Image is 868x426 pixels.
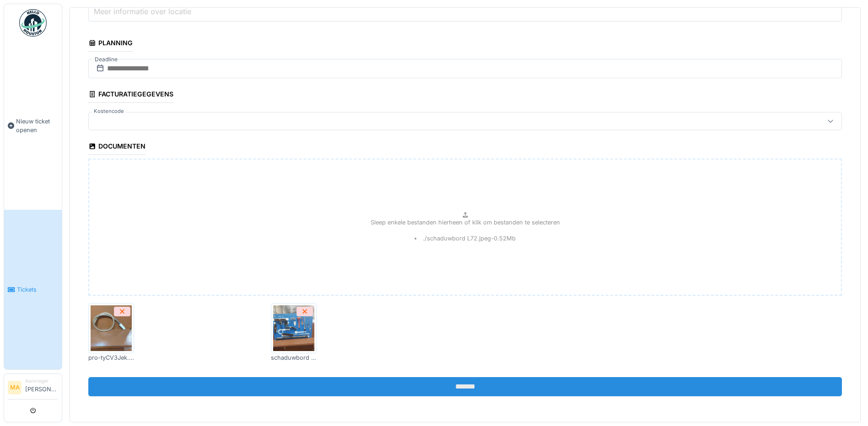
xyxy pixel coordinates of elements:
div: schaduwbord L72.jpeg [271,353,317,362]
li: MA [8,381,22,394]
img: 6dh6xuyecqivrxrleaofzoee6faa [91,305,132,351]
div: Documenten [88,139,146,155]
span: Tickets [17,285,58,294]
li: [PERSON_NAME] [25,378,58,397]
img: Badge_color-CXgf-gQk.svg [19,9,47,37]
a: MA Aanvrager[PERSON_NAME] [8,378,58,399]
img: hmx8g866yegz9gghuesu5suwkcvr [273,305,314,351]
div: Planning [88,36,133,52]
label: Meer informatie over locatie [92,6,193,17]
div: pro-tyCV3Jek.jpeg [88,353,134,362]
div: Facturatiegegevens [88,87,173,103]
a: Tickets [4,210,62,369]
a: Nieuw ticket openen [4,42,62,210]
li: ./schaduwbord L72.jpeg - 0.52 Mb [415,234,516,243]
label: Kostencode [92,107,126,115]
label: Deadline [94,54,119,64]
div: Aanvrager [25,378,58,384]
span: Nieuw ticket openen [16,117,58,134]
p: Sleep enkele bestanden hierheen of klik om bestanden te selecteren [371,218,560,227]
